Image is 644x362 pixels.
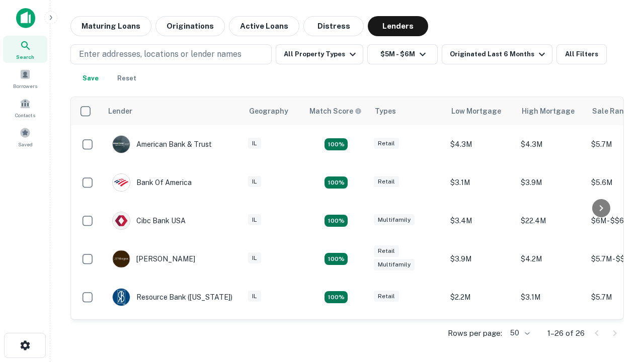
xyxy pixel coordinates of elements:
td: $4.3M [516,125,586,163]
button: Originated Last 6 Months [442,44,552,64]
div: Lender [108,105,132,117]
th: Geography [243,97,303,125]
div: Matching Properties: 4, hasApolloMatch: undefined [325,253,348,265]
button: Lenders [368,16,428,36]
div: Multifamily [374,259,415,270]
img: picture [113,174,130,191]
button: All Filters [556,44,607,64]
p: Enter addresses, locations or lender names [79,48,242,60]
div: Bank Of America [112,173,192,192]
div: [PERSON_NAME] [112,250,195,268]
div: Low Mortgage [451,105,501,117]
button: Maturing Loans [70,16,151,36]
p: 1–26 of 26 [547,327,585,339]
th: Low Mortgage [445,97,516,125]
div: Capitalize uses an advanced AI algorithm to match your search with the best lender. The match sco... [309,106,362,117]
td: $2.2M [445,278,516,316]
td: $3.1M [516,278,586,316]
div: Resource Bank ([US_STATE]) [112,288,232,306]
a: Saved [3,123,47,150]
th: High Mortgage [516,97,586,125]
img: picture [113,212,130,229]
div: Retail [374,138,399,149]
span: Saved [18,140,33,148]
div: Retail [374,245,399,257]
div: Types [375,105,396,117]
div: American Bank & Trust [112,135,212,153]
th: Types [369,97,445,125]
div: Retail [374,176,399,188]
a: Search [3,36,47,63]
td: $19.4M [516,316,586,354]
td: $22.4M [516,202,586,240]
span: Borrowers [13,82,37,90]
img: capitalize-icon.png [16,8,35,28]
div: High Mortgage [522,105,575,117]
td: $4.2M [516,240,586,278]
th: Lender [102,97,243,125]
td: $3.4M [445,202,516,240]
div: Matching Properties: 4, hasApolloMatch: undefined [325,176,348,189]
td: $19.4M [445,316,516,354]
button: Originations [155,16,225,36]
button: $5M - $6M [367,44,438,64]
h6: Match Score [309,106,360,117]
td: $4.3M [445,125,516,163]
a: Borrowers [3,65,47,92]
div: Multifamily [374,214,415,226]
a: Contacts [3,94,47,121]
td: $3.9M [445,240,516,278]
img: picture [113,250,130,267]
button: All Property Types [276,44,363,64]
button: Reset [111,68,143,88]
img: picture [113,136,130,153]
td: $3.1M [445,163,516,202]
p: Rows per page: [448,327,502,339]
div: IL [248,138,261,149]
th: Capitalize uses an advanced AI algorithm to match your search with the best lender. The match sco... [303,97,369,125]
div: Cibc Bank USA [112,212,186,230]
div: 50 [506,326,531,340]
button: Save your search to get updates of matches that match your search criteria. [74,68,107,88]
div: Matching Properties: 4, hasApolloMatch: undefined [325,215,348,227]
span: Search [16,53,34,61]
div: Matching Properties: 4, hasApolloMatch: undefined [325,291,348,303]
div: Matching Properties: 7, hasApolloMatch: undefined [325,138,348,150]
img: picture [113,289,130,306]
button: Active Loans [229,16,299,36]
span: Contacts [15,111,35,119]
iframe: Chat Widget [594,282,644,330]
div: Originated Last 6 Months [450,48,548,60]
button: Distress [303,16,364,36]
button: Enter addresses, locations or lender names [70,44,272,64]
div: IL [248,214,261,226]
td: $3.9M [516,163,586,202]
div: IL [248,176,261,188]
div: IL [248,252,261,264]
div: Geography [249,105,288,117]
div: IL [248,291,261,302]
div: Retail [374,291,399,302]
